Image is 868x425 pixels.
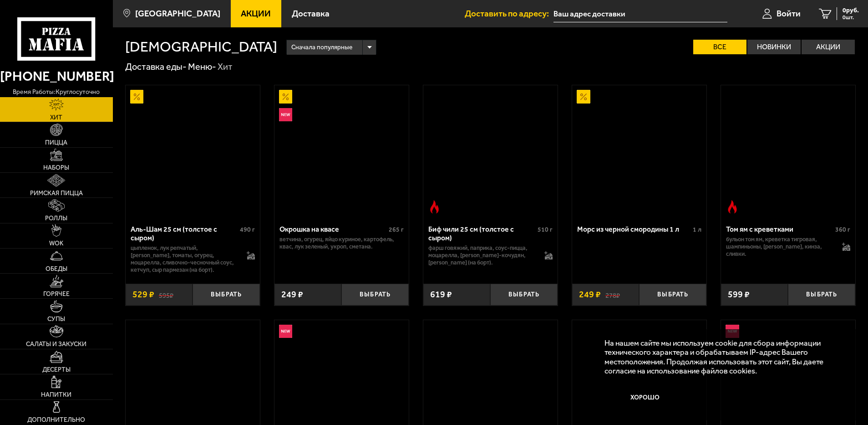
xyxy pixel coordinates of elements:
div: Аль-Шам 25 см (толстое с сыром) [131,225,238,242]
span: Наборы [43,165,69,171]
s: 278 ₽ [605,290,620,299]
img: Новинка [279,325,293,338]
span: WOK [49,240,63,247]
span: 490 г [240,226,255,233]
p: фарш говяжий, паприка, соус-пицца, моцарелла, [PERSON_NAME]-кочудян, [PERSON_NAME] (на борт). [428,244,536,266]
span: Римская пицца [30,190,83,197]
img: Акционный [130,90,144,104]
a: Острое блюдоТом ям с креветками [721,85,855,218]
p: бульон том ям, креветка тигровая, шампиньоны, [PERSON_NAME], кинза, сливки. [726,236,833,258]
p: ветчина, огурец, яйцо куриное, картофель, квас, лук зеленый, укроп, сметана. [279,236,404,250]
span: Супы [47,316,65,322]
span: [GEOGRAPHIC_DATA] [135,9,220,18]
a: Меню- [188,61,216,72]
button: Выбрать [341,284,409,306]
div: Том ям с креветками [726,225,833,233]
a: АкционныйНовинкаОкрошка на квасе [274,85,409,218]
span: Роллы [45,215,67,222]
span: Акции [241,9,271,18]
div: Хит [218,61,233,73]
a: АкционныйМорс из черной смородины 1 л [572,85,706,218]
img: Акционный [279,90,293,104]
button: Выбрать [788,284,855,306]
span: Доставка [292,9,330,18]
div: Окрошка на квасе [279,225,386,233]
p: цыпленок, лук репчатый, [PERSON_NAME], томаты, огурец, моцарелла, сливочно-чесночный соус, кетчуп... [131,244,238,274]
s: 595 ₽ [159,290,173,299]
a: Доставка еды- [125,61,187,72]
span: 360 г [835,226,850,233]
img: Острое блюдо [428,200,442,214]
span: Обеды [46,266,67,272]
img: Новинка [726,325,739,338]
h1: [DEMOGRAPHIC_DATA] [125,40,277,54]
span: 0 руб. [843,7,859,14]
span: 619 ₽ [430,290,452,299]
span: Десерты [42,367,71,373]
a: АкционныйАль-Шам 25 см (толстое с сыром) [126,85,260,218]
input: Ваш адрес доставки [553,5,727,22]
span: 249 ₽ [281,290,303,299]
span: Доставить по адресу: [465,9,553,18]
img: Акционный [577,90,590,104]
a: Острое блюдоБиф чили 25 см (толстое с сыром) [423,85,558,218]
span: Напитки [41,392,71,398]
span: 265 г [389,226,404,233]
span: 0 шт. [843,15,859,20]
span: Салаты и закуски [26,341,86,347]
span: 529 ₽ [132,290,154,299]
div: Морс из черной смородины 1 л [577,225,690,233]
span: Пицца [45,140,67,146]
label: Все [693,40,746,54]
span: Войти [777,9,801,18]
img: Новинка [279,108,293,122]
p: На нашем сайте мы используем cookie для сбора информации технического характера и обрабатываем IP... [604,338,841,376]
span: 599 ₽ [728,290,750,299]
span: Сначала популярные [291,39,352,56]
span: 1 л [693,226,701,233]
button: Выбрать [490,284,558,306]
label: Новинки [747,40,801,54]
span: 510 г [538,226,553,233]
img: Острое блюдо [726,200,739,214]
div: Биф чили 25 см (толстое с сыром) [428,225,535,242]
span: Хит [50,114,62,121]
button: Выбрать [639,284,706,306]
label: Акции [802,40,855,54]
button: Хорошо [604,384,686,412]
span: Дополнительно [27,417,85,423]
span: Горячее [43,291,70,297]
span: 249 ₽ [579,290,601,299]
button: Выбрать [193,284,260,306]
